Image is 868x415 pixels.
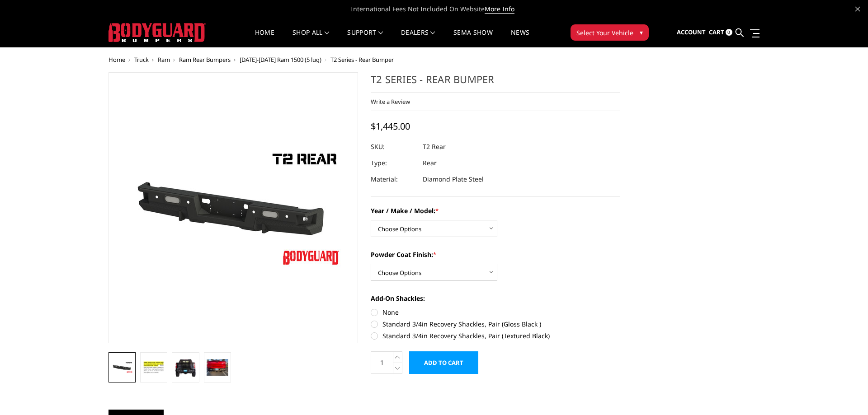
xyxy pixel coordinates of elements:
[292,29,329,47] a: shop all
[175,358,196,377] img: T2 Series - Rear Bumper
[240,56,321,64] a: [DATE]-[DATE] Ram 1500 (5 lug)
[401,29,435,47] a: Dealers
[371,155,416,171] dt: Type:
[571,24,649,41] button: Select Your Vehicle
[371,294,620,303] label: Add-On Shackles:
[371,120,410,132] span: $1,445.00
[255,29,274,47] a: Home
[111,361,133,373] img: T2 Series - Rear Bumper
[371,139,416,155] dt: SKU:
[371,98,410,106] a: Write a Review
[371,319,620,329] label: Standard 3/4in Recovery Shackles, Pair (Gloss Black )
[207,359,228,375] img: T2 Series - Rear Bumper
[677,28,706,36] span: Account
[576,28,633,37] span: Select Your Vehicle
[677,20,706,45] a: Account
[108,72,358,343] a: T2 Series - Rear Bumper
[330,56,394,64] span: T2 Series - Rear Bumper
[371,206,620,215] label: Year / Make / Model:
[409,351,478,374] input: Add to Cart
[347,29,383,47] a: Support
[158,56,170,64] a: Ram
[134,56,149,64] a: Truck
[726,29,732,36] span: 0
[108,23,206,42] img: BODYGUARD BUMPERS
[179,56,231,64] a: Ram Rear Bumpers
[371,308,620,317] label: None
[485,5,514,14] a: More Info
[709,20,732,45] a: Cart 0
[453,29,493,47] a: SEMA Show
[423,155,437,171] dd: Rear
[371,250,620,259] label: Powder Coat Finish:
[371,72,620,93] h1: T2 Series - Rear Bumper
[120,145,346,271] img: T2 Series - Rear Bumper
[423,171,484,187] dd: Diamond Plate Steel
[143,360,165,375] img: T2 Series - Rear Bumper
[371,171,416,187] dt: Material:
[108,56,125,64] a: Home
[709,28,724,36] span: Cart
[511,29,529,47] a: News
[640,28,643,37] span: ▾
[371,331,620,340] label: Standard 3/4in Recovery Shackles, Pair (Textured Black)
[423,139,446,155] dd: T2 Rear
